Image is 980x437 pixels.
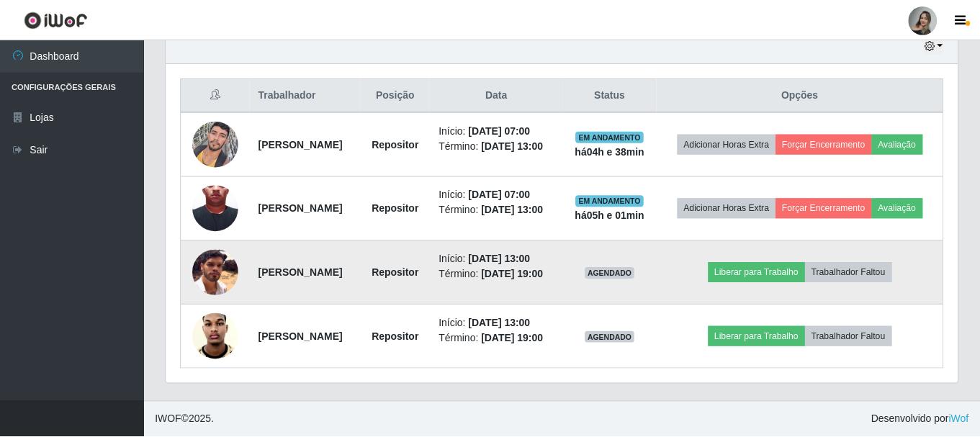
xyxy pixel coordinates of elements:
[251,78,361,112] th: Trabalhador
[440,187,555,202] li: Início:
[577,131,646,143] span: EM ANDAMENTO
[577,210,647,221] strong: há 05 h e 01 min
[373,202,420,214] strong: Repositor
[373,330,420,342] strong: Repositor
[440,330,555,346] li: Término:
[483,204,545,215] time: [DATE] 13:00
[680,198,778,218] button: Adicionar Horas Extra
[193,157,239,259] img: 1748033638152.jpeg
[875,198,926,218] button: Avaliação
[156,413,182,425] span: IWOF
[361,78,431,112] th: Posição
[470,317,532,328] time: [DATE] 13:00
[259,138,343,150] strong: [PERSON_NAME]
[373,266,420,278] strong: Repositor
[565,78,659,112] th: Status
[577,195,646,207] span: EM ANDAMENTO
[470,189,532,200] time: [DATE] 07:00
[193,306,239,366] img: 1751850769144.jpeg
[259,202,343,214] strong: [PERSON_NAME]
[193,113,239,174] img: 1742438974976.jpeg
[483,268,545,279] time: [DATE] 19:00
[874,412,972,427] span: Desenvolvido por
[587,331,637,343] span: AGENDADO
[259,330,343,342] strong: [PERSON_NAME]
[440,138,555,153] li: Término:
[440,123,555,138] li: Início:
[24,11,88,29] img: CoreUI Logo
[259,266,343,278] strong: [PERSON_NAME]
[808,262,895,282] button: Trabalhador Faltou
[711,262,808,282] button: Liberar para Trabalho
[440,266,555,281] li: Término:
[483,140,545,151] time: [DATE] 13:00
[952,413,972,425] a: iWof
[875,134,926,154] button: Avaliação
[193,249,239,295] img: 1734717801679.jpeg
[470,125,532,136] time: [DATE] 07:00
[483,332,545,343] time: [DATE] 19:00
[711,326,808,346] button: Liberar para Trabalho
[440,315,555,330] li: Início:
[156,412,215,427] span: © 2025 .
[470,253,532,264] time: [DATE] 13:00
[659,78,946,112] th: Opções
[778,134,875,154] button: Forçar Encerramento
[431,78,564,112] th: Data
[808,326,895,346] button: Trabalhador Faltou
[587,267,637,279] span: AGENDADO
[440,251,555,266] li: Início:
[577,145,647,157] strong: há 04 h e 38 min
[778,198,875,218] button: Forçar Encerramento
[680,134,778,154] button: Adicionar Horas Extra
[440,202,555,217] li: Término:
[373,138,420,150] strong: Repositor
